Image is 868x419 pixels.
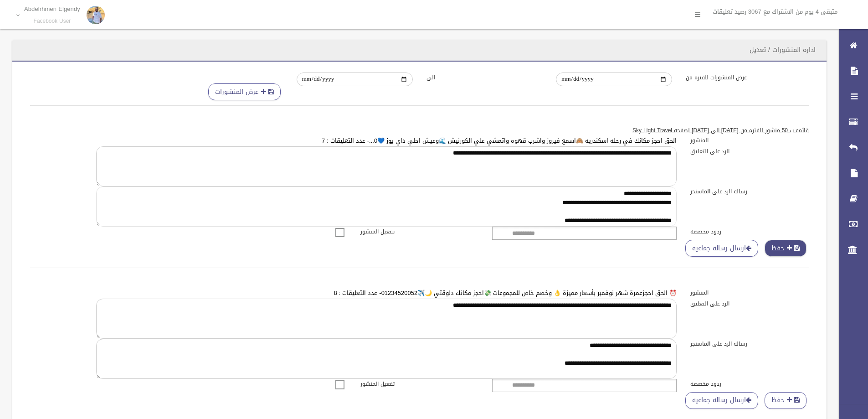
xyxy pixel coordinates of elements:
[632,125,809,135] u: قائمه ب 50 منشور للفتره من [DATE] الى [DATE] لصفحه Sky Light Travel
[685,240,758,257] a: ارسال رساله جماعيه
[683,288,816,298] label: المنشور
[679,72,809,83] label: عرض المنشورات للفتره من
[420,72,550,83] label: الى
[739,41,827,59] header: اداره المنشورات / تعديل
[765,392,806,409] button: حفظ
[683,339,816,349] label: رساله الرد على الماسنجر
[354,227,486,237] label: تفعيل المنشور
[208,83,281,100] button: عرض المنشورات
[765,240,806,257] button: حفظ
[683,299,816,309] label: الرد على التعليق
[683,135,816,145] label: المنشور
[322,135,677,146] a: الحق احجز مكانك في رحله اسكندريه 🙈اسمع فيروز واشرب قهوه واتمشي علي الكورنيش 🌊وعيش احلي داي يوز 💙0...
[683,379,816,389] label: ردود مخصصه
[24,18,80,25] small: Facebook User
[683,227,816,237] label: ردود مخصصه
[24,5,80,12] p: Abdelrhmen Elgendy
[354,379,486,389] label: تفعيل المنشور
[334,287,677,299] a: ⏰ الحق احجزعمرة شهر نوفمبر بأسعار مميزة 👌 وخصم خاص للمجموعات 💸احجز مكانك دلوقتي 🌙✈️01234520052- ع...
[683,146,816,156] label: الرد على التعليق
[683,186,816,197] label: رساله الرد على الماسنجر
[685,392,758,409] a: ارسال رساله جماعيه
